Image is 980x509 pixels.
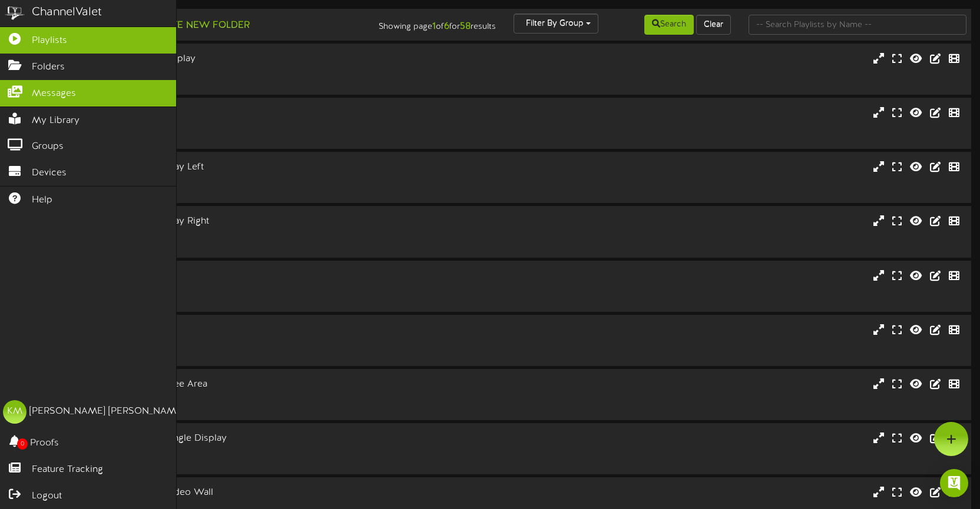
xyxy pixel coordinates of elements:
[47,391,418,401] div: Landscape ( 16:9 )
[47,337,418,347] div: Landscape ( 16:9 )
[47,270,418,283] div: Goethals Single Display
[17,438,28,450] span: 0
[32,34,67,48] span: Playlists
[47,184,418,194] div: # 9400
[47,432,418,445] div: Kennewick Huntington Single Display
[940,469,968,497] div: Open Intercom Messenger
[644,15,694,35] button: Search
[32,87,76,101] span: Messages
[136,18,253,33] button: Create New Folder
[47,120,418,130] div: Landscape ( 16:9 )
[32,114,80,128] span: My Library
[47,107,418,120] div: Bremerton Video Wall
[47,455,418,465] div: # 12016
[460,21,471,32] strong: 58
[47,324,418,337] div: Goethals Video Wall
[47,52,418,66] div: Bremerton ITM Single Display
[47,66,418,76] div: Landscape ( 16:9 )
[47,378,418,391] div: Goethals Wall Board Coffee Area
[32,490,62,503] span: Logout
[348,14,505,34] div: Showing page of for results
[29,405,184,418] div: [PERSON_NAME] [PERSON_NAME]
[696,15,731,35] button: Clear
[47,347,418,357] div: # 12946
[444,21,449,32] strong: 6
[47,486,418,500] div: Kennewick Huntington Video Wall
[47,76,418,86] div: # 12479
[47,174,418,184] div: Landscape ( 16:9 )
[47,215,418,228] div: Goethals Marketing Display Right
[32,61,65,74] span: Folders
[47,228,418,238] div: Landscape ( 16:9 )
[47,292,418,302] div: # 12947
[749,15,966,35] input: -- Search Playlists by Name --
[32,194,52,207] span: Help
[47,282,418,292] div: Landscape ( 16:9 )
[32,167,67,180] span: Devices
[3,400,27,424] div: KM
[47,161,418,174] div: Goethals Marketing Display Left
[514,14,598,34] button: Filter By Group
[47,238,418,248] div: # 9401
[32,4,102,21] div: ChannelValet
[47,130,418,140] div: # 14396
[32,463,103,477] span: Feature Tracking
[30,437,59,450] span: Proofs
[432,21,436,32] strong: 1
[47,445,418,455] div: Landscape ( 16:9 )
[47,401,418,411] div: # 9371
[32,140,64,154] span: Groups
